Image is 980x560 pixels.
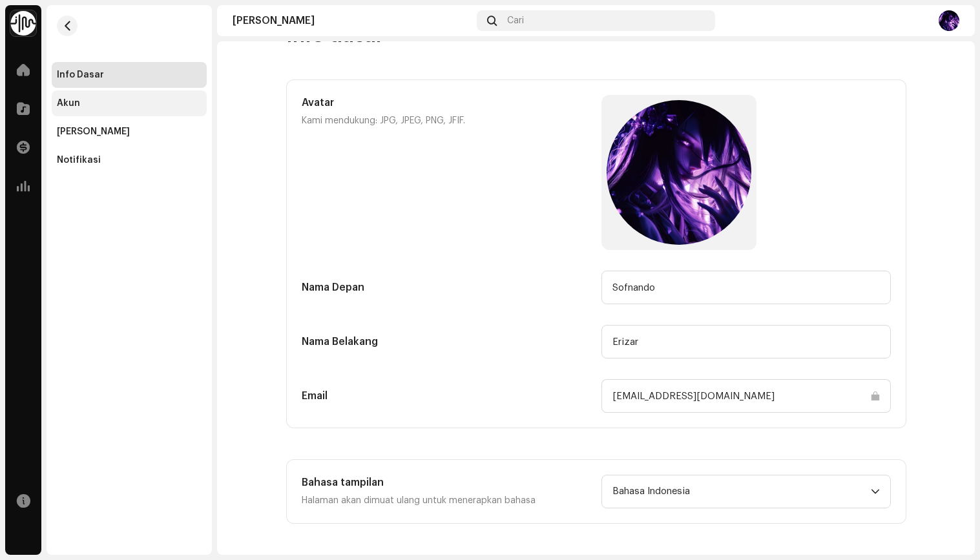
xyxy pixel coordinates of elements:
div: Ubah Kata Sandi [57,127,130,137]
input: Email [601,379,891,413]
img: 447d8518-ca6d-4be0-9ef6-736020de5490 [939,10,959,31]
span: Cari [507,16,524,26]
div: [PERSON_NAME] [233,16,472,26]
input: Nama depan [601,271,891,304]
input: Nama belakang [601,325,891,358]
re-m-nav-item: Ubah Kata Sandi [52,119,207,145]
div: Info Dasar [57,70,104,80]
img: 0f74c21f-6d1c-4dbc-9196-dbddad53419e [10,10,36,36]
h5: Email [302,388,591,404]
p: Kami mendukung: JPG, JPEG, PNG, JFIF. [302,113,591,129]
re-m-nav-item: Akun [52,90,207,116]
re-m-nav-item: Notifikasi [52,147,207,173]
h5: Nama Belakang [302,334,591,349]
re-m-nav-item: Info Dasar [52,62,207,88]
h5: Avatar [302,95,591,110]
div: Akun [57,98,80,109]
p: Halaman akan dimuat ulang untuk menerapkan bahasa [302,493,591,508]
h5: Nama Depan [302,280,591,295]
div: dropdown trigger [871,475,880,508]
span: Bahasa Indonesia [612,475,871,508]
div: Notifikasi [57,155,101,165]
h5: Bahasa tampilan [302,475,591,490]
